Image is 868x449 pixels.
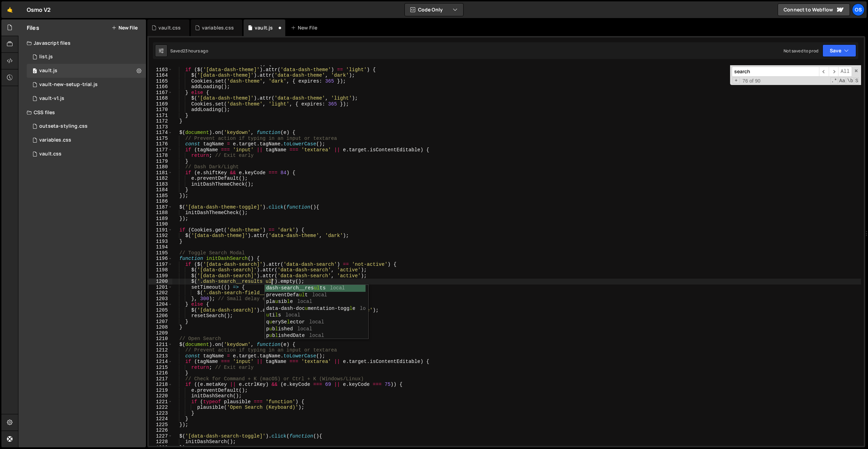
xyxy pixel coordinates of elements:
div: vault-v1.js [39,95,64,102]
div: 1165 [149,78,172,84]
div: 1170 [149,107,172,113]
div: 1179 [149,159,172,164]
div: 1224 [149,416,172,422]
div: CSS files [18,105,146,119]
div: 1167 [149,90,172,96]
button: Code Only [405,3,463,16]
div: 1172 [149,118,172,124]
div: 1223 [149,410,172,416]
div: 16596/45152.js [27,78,146,92]
div: 16596/45132.js [27,92,146,105]
div: 1187 [149,204,172,210]
button: New File [112,25,138,31]
div: 1196 [149,256,172,262]
div: 1194 [149,244,172,250]
div: 1220 [149,393,172,399]
div: 1216 [149,370,172,376]
div: 1222 [149,405,172,410]
div: 1205 [149,307,172,313]
div: 1181 [149,170,172,176]
div: 1198 [149,267,172,273]
div: 1185 [149,193,172,199]
div: 16596/45151.js [27,50,146,64]
div: 1168 [149,95,172,101]
span: ​ [819,67,829,77]
div: 1218 [149,382,172,388]
div: 1195 [149,250,172,256]
span: Search In Selection [854,77,859,84]
div: variables.css [202,24,234,31]
div: 1177 [149,147,172,153]
div: variables.css [39,137,71,143]
div: 1186 [149,198,172,204]
div: 1203 [149,296,172,302]
div: 1176 [149,141,172,147]
div: 1163 [149,67,172,73]
span: CaseSensitive Search [838,77,846,84]
div: vault.js [39,68,57,74]
div: 1173 [149,124,172,130]
div: vault.css [158,24,181,31]
div: 1227 [149,433,172,439]
div: 16596/45133.js [27,64,146,78]
div: Not saved to prod [784,48,818,54]
a: Os [852,3,865,16]
div: 23 hours ago [183,48,208,54]
a: 🤙 [1,1,18,18]
div: 1211 [149,342,172,348]
button: Save [822,44,856,57]
div: 1200 [149,279,172,285]
div: 1184 [149,187,172,193]
div: 1188 [149,210,172,216]
div: 1201 [149,285,172,290]
div: 1213 [149,353,172,359]
div: 1210 [149,336,172,342]
div: 1204 [149,302,172,307]
div: 1217 [149,376,172,382]
span: Whole Word Search [846,77,854,84]
span: Toggle Replace mode [732,77,740,84]
span: 76 of 90 [740,78,763,84]
div: 1166 [149,84,172,90]
div: 1202 [149,290,172,296]
div: Osmo V2 [27,6,51,14]
div: 1214 [149,359,172,365]
div: 1174 [149,130,172,136]
div: 1175 [149,136,172,142]
div: 1180 [149,164,172,170]
input: Search for [732,67,819,77]
div: 1183 [149,181,172,187]
div: 1169 [149,101,172,107]
div: 1215 [149,365,172,371]
div: 1171 [149,113,172,119]
div: 1212 [149,347,172,353]
div: 1193 [149,239,172,245]
div: 1164 [149,73,172,78]
div: 1225 [149,422,172,428]
div: 1226 [149,427,172,433]
span: RegExp Search [830,77,838,84]
span: ​ [829,67,838,77]
span: 0 [33,69,37,74]
div: vault.js [255,24,273,31]
div: 1219 [149,388,172,393]
div: 1208 [149,324,172,330]
div: outseta-styling.css [39,123,88,129]
h2: Files [27,24,39,32]
div: vault.css [39,151,62,157]
div: 1182 [149,176,172,181]
div: vault-new-setup-trial.js [39,82,98,88]
div: 1206 [149,313,172,319]
div: New File [291,24,320,31]
a: Connect to Webflow [778,3,850,16]
div: 1190 [149,221,172,227]
div: 16596/45156.css [27,119,146,133]
div: 1228 [149,439,172,445]
div: Saved [170,48,208,54]
div: 1197 [149,262,172,268]
div: Javascript files [18,36,146,50]
div: 1221 [149,399,172,405]
div: 1178 [149,153,172,159]
div: 1189 [149,216,172,222]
